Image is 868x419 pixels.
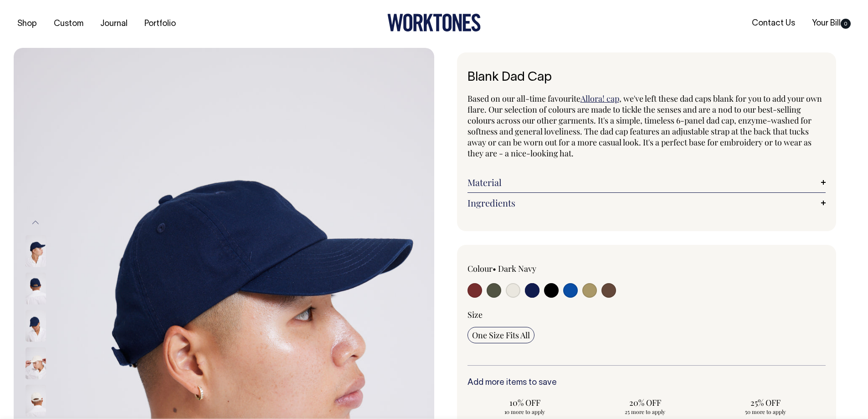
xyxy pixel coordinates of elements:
button: Previous [29,212,42,233]
span: 10 more to apply [472,408,578,415]
div: Colour [467,263,611,274]
img: dark-navy [26,310,46,342]
div: Size [467,309,826,320]
a: Allora! cap [580,93,619,104]
a: Contact Us [748,16,799,31]
span: • [493,263,496,274]
span: 0 [841,19,851,29]
a: Shop [14,16,41,31]
a: Journal [97,16,131,31]
span: One Size Fits All [472,330,530,341]
input: 25% OFF 50 more to apply [708,394,823,418]
input: 10% OFF 10 more to apply [467,394,582,418]
img: natural [26,385,46,417]
input: 20% OFF 25 more to apply [588,394,703,418]
img: natural [26,347,46,379]
span: 50 more to apply [713,408,818,415]
span: 25% OFF [713,397,818,408]
span: 25 more to apply [592,408,698,415]
label: Dark Navy [498,263,536,274]
img: dark-navy [26,235,46,267]
a: Portfolio [141,16,180,31]
input: One Size Fits All [467,327,534,343]
span: 10% OFF [472,397,578,408]
h1: Blank Dad Cap [467,71,826,85]
span: , we've left these dad caps blank for you to add your own flare. Our selection of colours are mad... [467,93,822,159]
span: Based on our all-time favourite [467,93,580,104]
h6: Add more items to save [467,378,826,388]
a: Your Bill0 [808,16,854,31]
a: Ingredients [467,197,826,208]
span: 20% OFF [592,397,698,408]
a: Material [467,177,826,188]
a: Custom [50,16,87,31]
img: dark-navy [26,273,46,305]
